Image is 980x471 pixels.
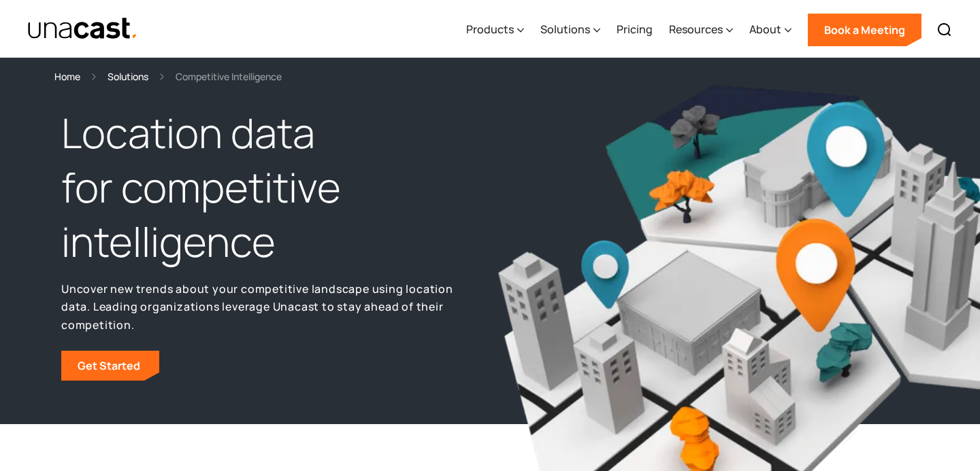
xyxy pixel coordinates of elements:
[936,22,953,38] img: Search icon
[61,106,483,268] h1: Location data for competitive intelligence
[540,2,600,58] div: Solutions
[54,69,80,84] a: Home
[749,21,781,37] div: About
[669,21,723,37] div: Resources
[108,69,148,84] a: Solutions
[61,280,483,334] p: Uncover new trends about your competitive landscape using location data. Leading organizations le...
[466,21,514,37] div: Products
[617,2,653,58] a: Pricing
[176,69,282,84] div: Competitive Intelligence
[669,2,733,58] div: Resources
[808,14,921,46] a: Book a Meeting
[27,17,138,41] a: home
[540,21,590,37] div: Solutions
[27,17,138,41] img: Unacast text logo
[61,351,159,381] a: Get Started
[466,2,524,58] div: Products
[749,2,791,58] div: About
